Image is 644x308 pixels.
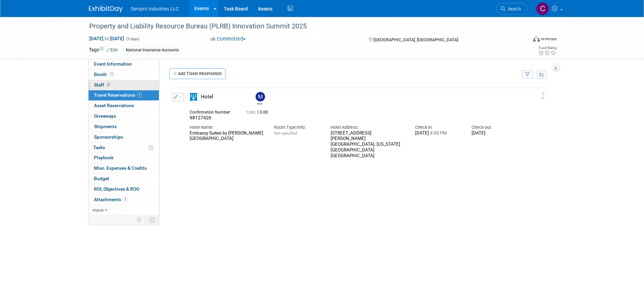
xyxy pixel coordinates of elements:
div: Check-out: [472,124,518,131]
img: Format-Inperson.png [533,36,540,42]
i: Click and drag to move item [542,92,545,99]
span: Travel Reservations [94,92,142,98]
div: Confirmation Number: [190,108,236,115]
a: Attachments1 [89,195,159,205]
i: Hotel [190,93,197,101]
a: Playbook [89,153,159,163]
div: Hotel Name: [190,124,264,131]
a: ROI, Objectives & ROO [89,184,159,194]
span: (3 days) [125,37,140,41]
td: Tags [89,46,118,54]
span: 0.00 [246,110,271,115]
a: Search [496,3,527,15]
span: Not specified [274,131,297,136]
td: Personalize Event Tab Strip [134,215,145,224]
div: Room Type/Info: [274,124,320,131]
div: Check-in: [415,124,461,131]
span: Playbook [94,155,114,160]
span: Event Information [94,61,132,67]
a: Sponsorships [89,132,159,142]
span: 1 [137,93,142,98]
span: Shipments [94,124,117,129]
span: 4:00 PM [429,131,447,136]
span: Booth not reserved yet [109,72,115,77]
span: Search [505,6,521,11]
div: Mark Bristol [254,92,266,105]
a: Booth [89,70,159,80]
img: Chris Chassagneux [536,2,549,15]
div: [STREET_ADDRESS][PERSON_NAME] [GEOGRAPHIC_DATA], [US_STATE][GEOGRAPHIC_DATA] [GEOGRAPHIC_DATA] [331,131,405,159]
a: Add Travel Reservation [169,68,226,79]
div: Event Format [487,35,557,45]
button: Committed [208,35,248,43]
span: 2 [106,82,111,87]
a: Asset Reservations [89,101,159,111]
span: [GEOGRAPHIC_DATA], [GEOGRAPHIC_DATA] [374,37,458,42]
a: Misc. Expenses & Credits [89,163,159,173]
span: Misc. Expenses & Credits [94,165,147,171]
span: Giveaways [94,113,116,119]
div: Property and Liability Resource Bureau (PLRB) Innovation Summit 2025 [87,20,517,32]
a: more [89,205,159,215]
img: Mark Bristol [256,92,265,101]
i: Filter by Traveler [525,73,530,77]
span: more [93,207,103,213]
a: Budget [89,174,159,184]
div: [DATE] [415,131,461,136]
span: [DATE] [DATE] [89,35,124,42]
div: Hotel Address: [331,124,405,131]
span: Asset Reservations [94,103,134,108]
span: ROI, Objectives & ROO [94,186,139,192]
div: Event Rating [538,46,556,50]
span: 1 [123,197,128,202]
span: Booth [94,72,115,77]
a: Edit [106,48,118,52]
div: [DATE] [472,131,518,136]
a: Staff2 [89,80,159,90]
a: Shipments [89,122,159,132]
td: Toggle Event Tabs [145,215,159,224]
img: ExhibitDay [89,6,123,13]
a: Event Information [89,59,159,69]
a: Tasks [89,143,159,153]
span: Cost: $ [246,110,260,115]
div: In-Person [541,37,557,42]
a: Giveaways [89,111,159,121]
span: to [103,36,110,41]
span: Hotel [201,94,213,100]
span: Budget [94,176,109,181]
div: Mark Bristol [256,101,264,105]
a: Travel Reservations1 [89,90,159,100]
span: Attachments [94,197,128,202]
span: 98127426 [190,115,211,120]
span: Servpro Industries LLC [131,6,179,11]
span: Tasks [93,145,105,150]
div: National Insurance Accounts [124,47,181,54]
span: Sponsorships [94,134,123,140]
div: Embassy Suites by [PERSON_NAME][GEOGRAPHIC_DATA] [190,131,264,142]
span: Staff [94,82,111,88]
